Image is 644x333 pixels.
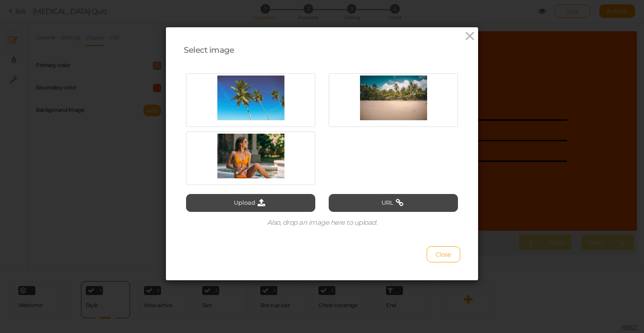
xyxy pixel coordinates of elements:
button: Close [427,246,460,262]
div: Bikini [178,73,390,84]
span: Select image [184,45,234,55]
div: Tankini [178,94,390,104]
span: Also, drop an image here to upload. [267,218,377,227]
div: One-Piece [178,114,390,125]
span: Close [436,251,451,258]
strong: Which style do you prefer? [14,48,102,152]
button: URL [329,194,458,212]
button: Upload [186,194,315,212]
